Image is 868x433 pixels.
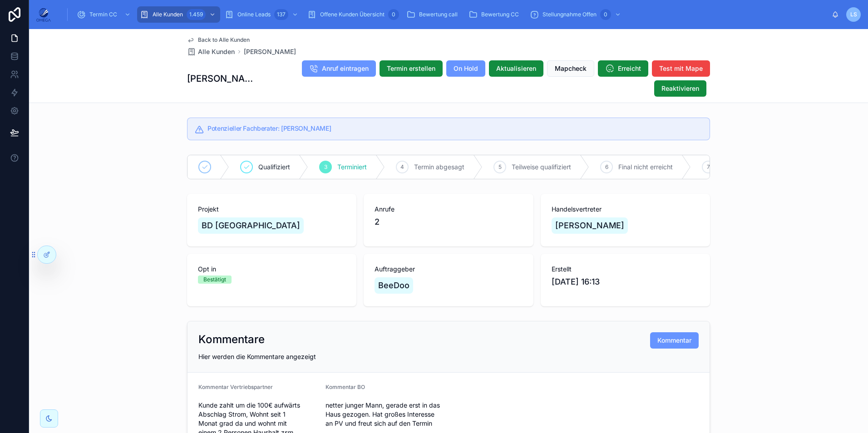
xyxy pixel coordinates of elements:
a: Back to Alle Kunden [187,36,250,44]
span: Reaktivieren [661,84,699,93]
span: Qualifiziert [258,162,290,172]
span: Hier werden die Kommentare angezeigt [198,353,316,360]
a: [PERSON_NAME] [244,47,296,56]
span: Stellungnahme Offen [542,11,597,18]
button: Reaktivieren [654,80,706,97]
button: On Hold [446,60,485,77]
span: Bewertung call [419,11,458,18]
span: 5 [498,163,502,171]
span: [PERSON_NAME] [555,219,624,232]
span: Kommentar BO [325,384,365,390]
span: BD [GEOGRAPHIC_DATA] [202,219,300,232]
span: Bewertung CC [481,11,519,18]
h5: Potenzieller Fachberater: Fabian Hindenberg [207,125,702,132]
span: Terminiert [337,162,367,172]
span: Opt in [198,265,345,274]
span: Anrufe [375,205,522,214]
a: Offene Kunden Übersicht0 [305,6,402,23]
span: Termin CC [89,11,117,18]
span: Final nicht erreicht [618,162,673,172]
span: Test mit Mape [659,64,703,73]
span: Aktualisieren [496,64,536,73]
span: Alle Kunden [153,11,183,18]
span: Auftraggeber [375,265,522,274]
span: Handelsvertreter [552,205,699,214]
img: App logo [36,7,51,22]
div: Bestätigt [203,276,226,284]
span: 7 [707,163,710,171]
span: Termin erstellen [387,64,435,73]
span: On Hold [454,64,478,73]
span: Erstellt [552,265,699,274]
button: Anruf eintragen [302,60,376,77]
span: 3 [324,163,327,171]
button: Aktualisieren [489,60,543,77]
button: Mapcheck [547,60,594,77]
span: BeeDoo [378,279,409,292]
a: Stellungnahme Offen0 [527,6,626,23]
a: Alle Kunden1.459 [137,6,220,23]
a: Alle Kunden [187,47,235,56]
div: 0 [600,9,611,20]
span: Anruf eintragen [322,64,369,73]
a: Termin CC [74,6,135,23]
button: Test mit Mape [652,60,710,77]
span: 2 [375,216,380,228]
div: 137 [274,9,288,20]
div: scrollable content [58,5,832,25]
button: Erreicht [598,60,648,77]
span: Projekt [198,205,345,214]
button: Termin erstellen [380,60,443,77]
span: netter junger Mann, gerade erst in das Haus gezogen. Hat großes Interesse an PV und freut sich au... [325,401,445,428]
span: Kommentar [657,336,691,345]
span: Online Leads [237,11,271,18]
span: Erreicht [618,64,641,73]
a: Bewertung call [404,6,464,23]
div: 1.459 [187,9,206,20]
h2: Kommentare [198,332,265,347]
button: Kommentar [650,332,699,349]
span: Teilweise qualifiziert [512,162,571,172]
span: Offene Kunden Übersicht [320,11,385,18]
span: LS [850,11,857,18]
a: Online Leads137 [222,6,303,23]
span: 6 [605,163,608,171]
div: 0 [388,9,399,20]
h1: [PERSON_NAME] [187,72,258,85]
span: 4 [400,163,404,171]
span: Termin abgesagt [414,162,464,172]
span: Mapcheck [555,64,587,73]
span: [DATE] 16:13 [552,276,699,288]
span: Kommentar Vertriebspartner [198,384,273,390]
a: Bewertung CC [466,6,525,23]
span: Back to Alle Kunden [198,36,250,44]
span: Alle Kunden [198,47,235,56]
